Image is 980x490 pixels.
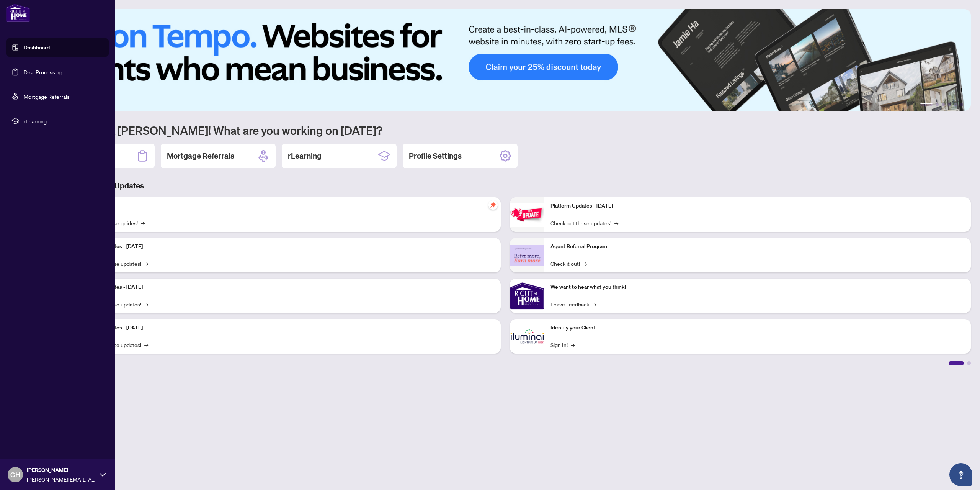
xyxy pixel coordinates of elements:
span: → [141,219,145,227]
span: → [592,300,596,308]
h2: rLearning [288,151,322,161]
p: Self-Help [80,202,495,210]
img: Platform Updates - June 23, 2025 [510,203,544,227]
h2: Profile Settings [409,151,462,161]
p: Platform Updates - [DATE] [80,283,495,292]
button: 4 [948,103,951,106]
h1: Welcome back [PERSON_NAME]! What are you working on [DATE]? [40,123,971,138]
span: → [144,341,148,349]
span: → [144,259,148,268]
p: Platform Updates - [DATE] [80,243,495,251]
a: Sign In!→ [550,341,575,349]
span: → [144,300,148,308]
h2: Mortgage Referrals [167,151,234,161]
img: logo [6,4,30,22]
img: Slide 0 [40,9,971,111]
a: Mortgage Referrals [24,93,70,100]
span: → [571,341,575,349]
a: Leave Feedback→ [550,300,596,308]
span: pushpin [488,200,498,210]
p: We want to hear what you think! [550,283,965,292]
a: Deal Processing [24,69,62,75]
a: Check it out!→ [550,259,587,268]
span: rLearning [24,117,103,125]
h3: Brokerage & Industry Updates [40,180,971,191]
p: Identify your Client [550,324,965,332]
button: 3 [942,103,945,106]
button: 6 [960,103,963,106]
p: Agent Referral Program [550,243,965,251]
a: Dashboard [24,44,50,51]
button: Open asap [949,463,972,486]
span: [PERSON_NAME][EMAIL_ADDRESS][DOMAIN_NAME] [27,475,96,483]
img: We want to hear what you think! [510,279,544,313]
span: GH [10,469,20,480]
p: Platform Updates - [DATE] [550,202,965,210]
img: Agent Referral Program [510,245,544,266]
p: Platform Updates - [DATE] [80,324,495,332]
span: → [583,259,587,268]
img: Identify your Client [510,319,544,354]
span: → [614,219,618,227]
button: 5 [954,103,957,106]
button: 2 [936,103,939,106]
button: 1 [920,103,933,106]
a: Check out these updates!→ [550,219,618,227]
span: [PERSON_NAME] [27,466,96,474]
